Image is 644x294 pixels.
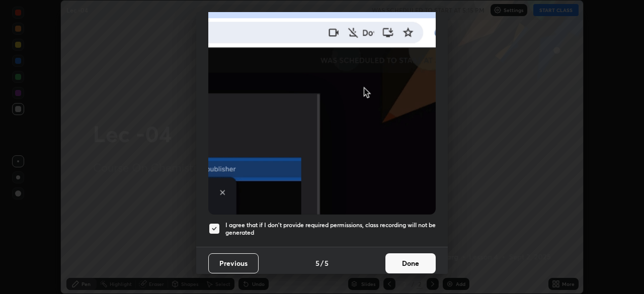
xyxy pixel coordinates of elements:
[385,253,436,273] button: Done
[325,258,329,268] h4: 5
[225,221,436,237] h5: I agree that if I don't provide required permissions, class recording will not be generated
[315,258,319,268] h4: 5
[208,253,259,273] button: Previous
[320,258,324,268] h4: /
